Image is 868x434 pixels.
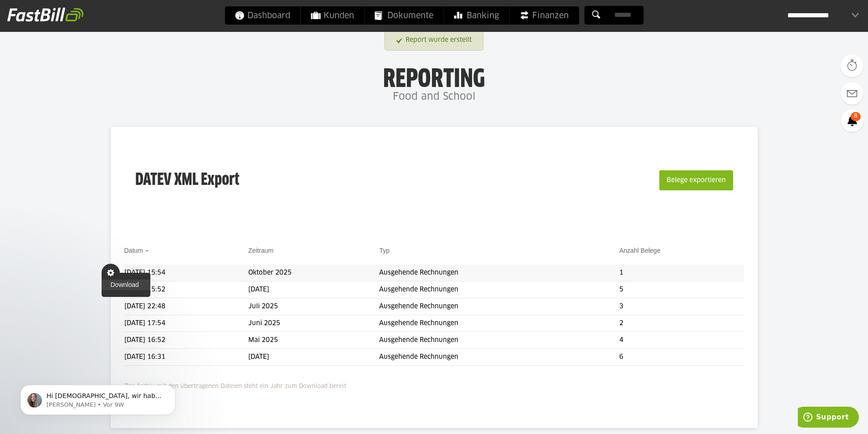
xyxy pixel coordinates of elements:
h1: Reporting [91,64,777,88]
td: 1 [619,265,744,281]
a: Finanzen [509,6,579,25]
td: Juli 2025 [248,298,380,315]
td: 4 [619,332,744,349]
p: Das Archiv mit den übertragenen Dateien steht ein Jahr zum Download bereit [124,377,744,392]
td: [DATE] 16:52 [124,332,248,349]
td: [DATE] 15:52 [124,281,248,298]
iframe: Intercom notifications Nachricht [7,366,189,429]
a: Kunden [301,6,364,25]
span: Dashboard [235,6,290,25]
td: [DATE] [248,281,380,298]
a: Banking [444,6,509,25]
span: Finanzen [519,6,569,25]
a: Datum [124,247,143,254]
td: Ausgehende Rechnungen [379,332,619,349]
td: Ausgehende Rechnungen [379,349,619,366]
span: Banking [454,6,499,25]
td: 2 [619,315,744,332]
a: Dashboard [225,6,300,25]
td: [DATE] 15:54 [124,265,248,281]
td: [DATE] 17:54 [124,315,248,332]
img: sort_desc.gif [145,250,151,252]
td: [DATE] [248,349,380,366]
td: Ausgehende Rechnungen [379,315,619,332]
td: Oktober 2025 [248,265,380,281]
td: Ausgehende Rechnungen [379,265,619,281]
iframe: Öffnet ein Widget, in dem Sie weitere Informationen finden [798,407,859,429]
a: Zeitraum [248,247,273,254]
a: Dokumente [365,6,443,25]
span: Dokumente [375,6,433,25]
td: Ausgehende Rechnungen [379,298,619,315]
span: Hi [DEMOGRAPHIC_DATA], wir haben gute Neuigkeiten! Wir schalten ein neue Funktion live: Den Vorab... [40,26,157,151]
a: Anzahl Belege [619,247,660,254]
a: 8 [841,109,863,132]
button: Belege exportieren [659,170,733,190]
h3: DATEV XML Export [135,151,239,209]
td: 5 [619,281,744,298]
span: 8 [851,112,861,121]
img: fastbill_logo_white.png [7,7,83,22]
td: Mai 2025 [248,332,380,349]
td: 6 [619,349,744,366]
td: Ausgehende Rechnungen [379,281,619,298]
a: Download [102,280,150,290]
span: Kunden [311,6,354,25]
td: [DATE] 16:31 [124,349,248,366]
td: Juni 2025 [248,315,380,332]
a: Report wurde erstellt [396,32,472,49]
a: Typ [379,247,390,254]
p: Message from Melanie, sent Vor 9W [40,35,157,43]
td: 3 [619,298,744,315]
td: [DATE] 22:48 [124,298,248,315]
